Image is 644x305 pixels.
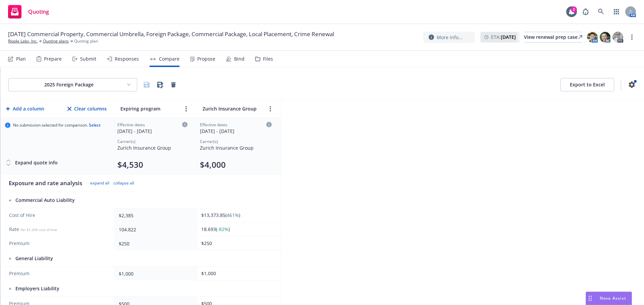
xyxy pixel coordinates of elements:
[119,104,179,113] input: Expiring program
[8,30,334,38] span: [DATE] Commercial Property, Commercial Umbrella, Foreign Package, Commercial Package, Local Place...
[594,5,608,18] a: Search
[44,56,62,62] div: Prepare
[628,33,636,41] a: more
[90,180,109,186] button: expand all
[586,292,594,305] div: Drag to move
[201,270,274,277] div: $1,000
[14,81,123,88] div: 2025 Foreign Package
[501,34,516,40] strong: [DATE]
[119,226,190,233] div: 104.822
[8,78,137,91] button: 2025 Foreign Package
[115,56,139,62] div: Responses
[9,226,108,233] span: Rate
[117,122,187,128] div: Effective dates
[5,156,58,169] button: Expand quote info
[9,270,108,277] span: Premium
[43,38,69,44] a: Quoting plans
[117,139,187,144] div: Carrier(s)
[117,159,187,170] div: Total premium (click to edit billing info)
[586,292,632,305] button: Nova Assist
[13,123,101,128] span: No submission selected for comparison.
[600,295,626,301] span: Nova Assist
[201,212,240,218] span: $13,373.85 ( )
[200,122,272,128] div: Effective dates
[28,9,49,14] span: Quoting
[9,197,108,204] div: Commercial Auto Liability
[117,128,187,135] div: [DATE] - [DATE]
[9,212,108,219] span: Cost of Hire
[201,104,264,113] input: Zurich Insurance Group
[80,56,96,62] div: Submit
[117,144,187,151] div: Zurich Insurance Group
[5,2,52,21] a: Quoting
[587,32,598,43] img: photo
[227,212,239,218] span: 461%
[600,32,610,43] img: photo
[612,32,623,43] img: photo
[524,32,582,42] div: View renewal prep case
[197,56,215,62] div: Propose
[5,102,46,116] button: Add a column
[119,212,190,219] div: $2,385
[9,285,108,292] div: Employers Liability
[66,102,108,116] button: Clear columns
[20,227,57,232] span: Per $1,000 cost of hire
[560,78,614,91] button: Export to Excel
[201,240,274,247] div: $250
[610,5,623,18] a: Switch app
[234,56,245,62] div: Bind
[524,32,582,43] a: View renewal prep case
[263,56,273,62] div: Files
[9,240,108,247] span: Premium
[8,38,38,44] a: Ripple Labs, Inc.
[9,179,82,187] div: Exposure and rate analysis
[491,33,516,41] span: ETA :
[266,105,274,113] a: more
[200,144,272,151] div: Zurich Insurance Group
[217,226,228,232] span: -82%
[200,128,272,135] div: [DATE] - [DATE]
[74,38,98,44] span: Quoting plan
[571,6,577,12] div: 2
[200,122,272,135] div: Click to edit column carrier quote details
[200,159,272,170] div: Total premium (click to edit billing info)
[16,56,26,62] div: Plan
[119,240,190,247] div: $250
[423,32,475,43] button: More info...
[9,255,108,262] div: General Liability
[200,159,226,170] button: $4,000
[119,270,190,277] div: $1,000
[437,34,463,41] span: More info...
[113,180,134,186] button: collapse all
[201,226,230,232] span: 18.693 ( )
[579,5,592,18] a: Report a Bug
[159,56,179,62] div: Compare
[200,139,272,144] div: Carrier(s)
[117,159,143,170] button: $4,530
[182,105,190,113] a: more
